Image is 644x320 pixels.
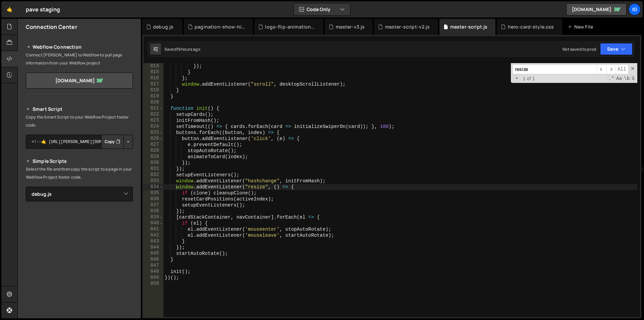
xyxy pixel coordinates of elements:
[144,87,163,93] div: 818
[144,232,163,238] div: 842
[144,130,163,136] div: 825
[144,263,163,269] div: 847
[144,269,163,275] div: 848
[26,51,133,67] p: Connect [PERSON_NAME] to Webflow to pull page information from your Webflow project
[606,64,615,74] span: ​
[144,105,163,111] div: 821
[144,166,163,172] div: 831
[629,3,641,15] a: ig
[26,113,133,129] p: Copy the Smart Script to your Webflow Project footer code.
[176,46,200,52] div: 19 hours ago
[144,99,163,105] div: 820
[153,24,173,30] div: debug.js
[513,64,597,74] input: Search for
[164,46,200,52] div: Saved
[600,43,633,55] button: Save
[520,76,538,82] span: 1 of 1
[26,73,133,89] a: [DOMAIN_NAME]
[608,75,615,82] span: RegExp Search
[615,64,629,74] span: Alt-Enter
[144,93,163,99] div: 819
[144,257,163,263] div: 846
[144,142,163,148] div: 827
[144,148,163,154] div: 828
[144,214,163,220] div: 839
[562,46,596,52] div: Not saved to prod
[1,1,18,17] a: 🤙
[26,105,133,113] h2: Smart Script
[144,63,163,69] div: 814
[144,275,163,281] div: 849
[615,75,623,82] span: CaseSensitive Search
[450,24,488,30] div: master-script.js
[144,190,163,196] div: 835
[101,135,133,149] div: Button group with nested dropdown
[26,23,77,31] h2: Connection Center
[144,124,163,130] div: 824
[144,196,163,202] div: 836
[294,3,350,15] button: Code Only
[513,75,520,82] span: Toggle Replace mode
[144,160,163,166] div: 830
[144,202,163,208] div: 837
[144,220,163,226] div: 840
[385,24,430,30] div: master-script-v2.js
[144,136,163,142] div: 826
[144,172,163,178] div: 832
[144,69,163,75] div: 815
[144,178,163,184] div: 833
[144,238,163,244] div: 843
[144,244,163,250] div: 844
[26,165,133,181] p: Select the file and then copy the script to a page in your Webflow Project footer code.
[265,24,315,30] div: logo-flip-animation.js
[623,75,630,82] span: Whole Word Search
[144,111,163,118] div: 822
[26,213,133,273] iframe: YouTube video player
[144,75,163,81] div: 816
[144,81,163,87] div: 817
[631,75,635,82] span: Search In Selection
[26,43,133,51] h2: Webflow Connection
[336,24,365,30] div: master-v3.js
[101,135,124,149] button: Copy
[26,135,133,149] textarea: <!--🤙 [URL][PERSON_NAME][DOMAIN_NAME]> <script>document.addEventListener("DOMContentLoaded", func...
[597,64,606,74] span: ​
[144,281,163,287] div: 850
[195,24,245,30] div: pagination-show-hide.js
[144,118,163,124] div: 823
[144,226,163,232] div: 841
[568,24,596,30] div: New File
[144,208,163,214] div: 838
[144,184,163,190] div: 834
[566,3,627,15] a: [DOMAIN_NAME]
[144,154,163,160] div: 829
[144,250,163,257] div: 845
[26,157,133,165] h2: Simple Scripts
[26,5,60,13] div: pave staging
[508,24,554,30] div: hero-card-style.css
